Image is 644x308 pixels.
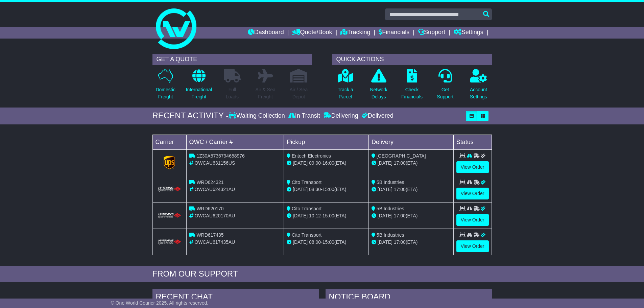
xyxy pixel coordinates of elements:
[372,212,451,219] div: (ETA)
[377,206,404,211] span: 5B Industries
[293,160,308,166] span: [DATE]
[456,240,489,252] a: View Order
[372,239,451,246] div: (ETA)
[394,187,406,192] span: 17:00
[338,86,353,100] p: Track a Parcel
[196,180,223,185] span: WRD624321
[368,135,453,149] td: Delivery
[372,186,451,193] div: (ETA)
[340,27,370,39] a: Tracking
[293,213,308,218] span: [DATE]
[287,112,322,120] div: In Transit
[287,239,366,246] div: - (ETA)
[360,112,393,120] div: Delivered
[378,213,392,218] span: [DATE]
[309,239,321,245] span: 08:00
[378,239,392,245] span: [DATE]
[292,180,321,185] span: Cito Transport
[332,54,492,65] div: QUICK ACTIONS
[293,187,308,192] span: [DATE]
[156,86,175,100] p: Domestic Freight
[394,239,406,245] span: 17:00
[377,180,404,185] span: 5B Industries
[323,213,334,218] span: 15:00
[370,86,387,100] p: Network Delays
[337,69,354,104] a: Track aParcel
[186,86,212,100] p: International Freight
[292,206,321,211] span: Cito Transport
[155,69,175,104] a: DomesticFreight
[378,160,392,166] span: [DATE]
[196,206,223,211] span: WRD620170
[322,112,360,120] div: Delivering
[287,212,366,219] div: - (ETA)
[454,27,483,39] a: Settings
[256,86,276,100] p: Air & Sea Freight
[152,269,492,279] div: FROM OUR SUPPORT
[152,111,229,121] div: RECENT ACTIVITY -
[453,135,492,149] td: Status
[194,187,235,192] span: OWCAU624321AU
[292,27,332,39] a: Quote/Book
[292,232,321,238] span: Cito Transport
[196,232,223,238] span: WRD617435
[470,86,487,100] p: Account Settings
[309,187,321,192] span: 08:30
[194,239,235,245] span: OWCAU617435AU
[401,86,423,100] p: Check Financials
[394,160,406,166] span: 17:00
[378,187,392,192] span: [DATE]
[377,232,404,238] span: 5B Industries
[437,86,453,100] p: Get Support
[323,187,334,192] span: 15:00
[394,213,406,218] span: 17:00
[164,156,175,169] img: GetCarrierServiceLogo
[287,160,366,167] div: - (ETA)
[418,27,445,39] a: Support
[186,135,284,149] td: OWC / Carrier #
[293,239,308,245] span: [DATE]
[196,153,244,159] span: 1Z30A5736794658976
[152,54,312,65] div: GET A QUOTE
[287,186,366,193] div: - (ETA)
[456,214,489,226] a: View Order
[186,69,212,104] a: InternationalFreight
[290,86,308,100] p: Air / Sea Depot
[309,160,321,166] span: 09:00
[284,135,369,149] td: Pickup
[323,160,334,166] span: 16:00
[248,27,284,39] a: Dashboard
[157,186,182,193] img: HiTrans.png
[157,239,182,245] img: HiTrans.png
[194,213,235,218] span: OWCAU620170AU
[194,160,235,166] span: OWCAU631156US
[152,289,319,307] div: RECENT CHAT
[372,160,451,167] div: (ETA)
[379,27,409,39] a: Financials
[436,69,454,104] a: GetSupport
[309,213,321,218] span: 10:12
[326,289,492,307] div: NOTICE BOARD
[111,300,209,306] span: © One World Courier 2025. All rights reserved.
[456,188,489,199] a: View Order
[292,153,331,159] span: Entech Electronics
[369,69,387,104] a: NetworkDelays
[377,153,426,159] span: [GEOGRAPHIC_DATA]
[401,69,423,104] a: CheckFinancials
[224,86,241,100] p: Full Loads
[470,69,487,104] a: AccountSettings
[323,239,334,245] span: 15:00
[229,112,286,120] div: Waiting Collection
[456,161,489,173] a: View Order
[157,213,182,219] img: HiTrans.png
[152,135,186,149] td: Carrier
